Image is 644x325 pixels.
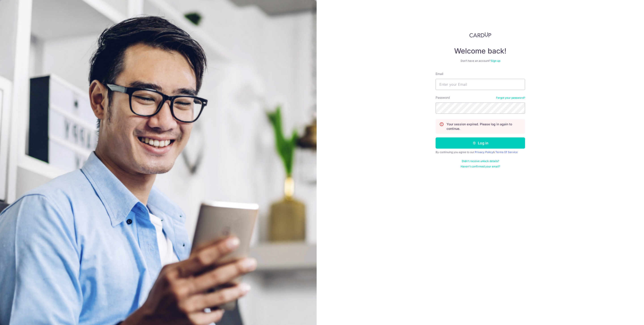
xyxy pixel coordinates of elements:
button: Log in [436,137,525,149]
a: Terms Of Service [495,150,518,154]
a: Sign up [491,59,500,62]
div: Don’t have an account? [436,59,525,63]
a: Forgot your password? [496,96,525,100]
img: CardUp Logo [469,32,491,38]
label: Password [436,95,450,100]
input: Enter your Email [436,79,525,90]
h4: Welcome back! [436,47,525,56]
a: Didn't receive unlock details? [462,159,499,163]
label: Email [436,72,443,76]
p: Your session expired. Please log in again to continue. [447,122,521,131]
a: Haven't confirmed your email? [461,165,500,168]
a: Privacy Policy [475,150,493,154]
div: By continuing you agree to our & [436,150,525,154]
